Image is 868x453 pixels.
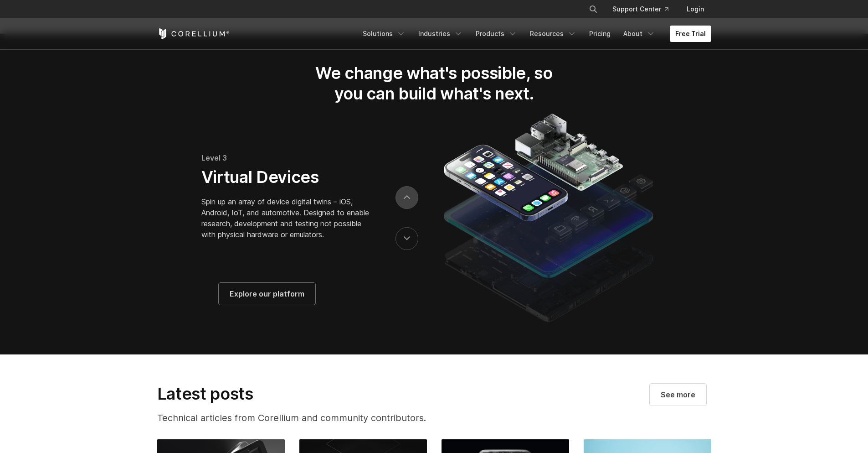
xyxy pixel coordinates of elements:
button: previous [395,227,418,250]
h2: Latest posts [157,384,468,404]
span: Explore our platform [230,288,304,299]
h3: Virtual Devices [201,167,377,187]
a: Visit our blog [650,384,706,406]
a: Products [470,26,523,42]
a: Solutions [357,26,411,42]
a: Support Center [605,1,676,17]
p: Spin up an array of device digital twins – iOS, Android, IoT, and automotive. Designed to enable ... [201,196,377,240]
button: Search [585,1,601,17]
button: next [395,186,418,209]
a: Resources [524,26,582,42]
a: Free Trial [670,26,711,42]
div: Navigation Menu [578,1,711,17]
a: Pricing [584,26,616,42]
a: About [618,26,661,42]
h6: Level 3 [201,152,377,163]
div: Navigation Menu [357,26,711,42]
a: Explore our platform [219,283,315,305]
span: See more [661,389,695,400]
a: Login [679,1,711,17]
p: Technical articles from Corellium and community contributors. [157,411,468,425]
a: Corellium Home [157,28,230,39]
h2: We change what's possible, so you can build what's next. [300,63,568,104]
img: Corellium_Platform_RPI_L3_470 [439,111,657,325]
a: Industries [413,26,468,42]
